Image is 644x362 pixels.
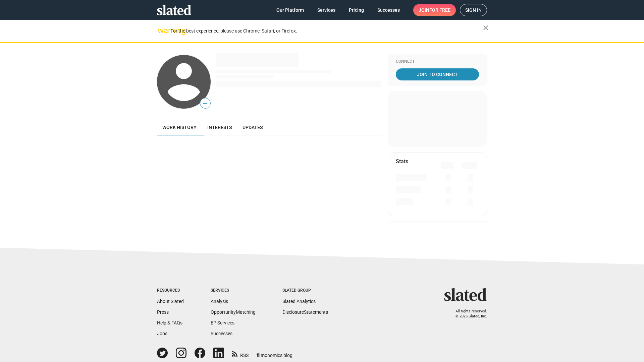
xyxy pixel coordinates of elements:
a: Join To Connect [396,68,479,80]
span: Join To Connect [397,68,478,80]
a: Our Platform [271,4,309,16]
span: — [200,99,210,108]
a: Successes [372,4,405,16]
span: Join [419,4,450,16]
a: Sign in [460,4,487,16]
span: Work history [162,125,197,130]
div: Resources [157,288,184,293]
a: Help & FAQs [157,320,182,325]
a: Press [157,309,169,315]
a: Work history [157,119,202,135]
div: For the best experience, please use Chrome, Safari, or Firefox. [170,26,483,36]
span: Successes [377,4,400,16]
a: Jobs [157,331,167,336]
a: Interests [202,119,237,135]
mat-icon: warning [158,26,166,35]
a: Successes [211,331,232,336]
a: RSS [232,348,249,359]
p: All rights reserved. © 2025 Slated, Inc. [448,309,487,319]
span: Updates [243,125,263,130]
mat-card-title: Stats [396,158,408,165]
a: Pricing [343,4,369,16]
div: Services [211,288,256,293]
a: About Slated [157,299,184,304]
a: EP Services [211,320,234,325]
a: Services [312,4,341,16]
span: for free [429,4,450,16]
div: Connect [396,59,479,64]
mat-icon: close [482,24,490,32]
span: Pricing [349,4,364,16]
div: Slated Group [282,288,328,293]
span: Sign in [465,4,482,16]
a: Slated Analytics [282,299,316,304]
a: Updates [237,119,268,135]
a: DisclosureStatements [282,309,328,315]
span: Our Platform [276,4,304,16]
span: film [257,353,265,358]
a: OpportunityMatching [211,309,256,315]
a: filmonomics blog [257,347,292,359]
span: Services [317,4,335,16]
a: Joinfor free [413,4,456,16]
a: Analysis [211,299,228,304]
span: Interests [207,125,232,130]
